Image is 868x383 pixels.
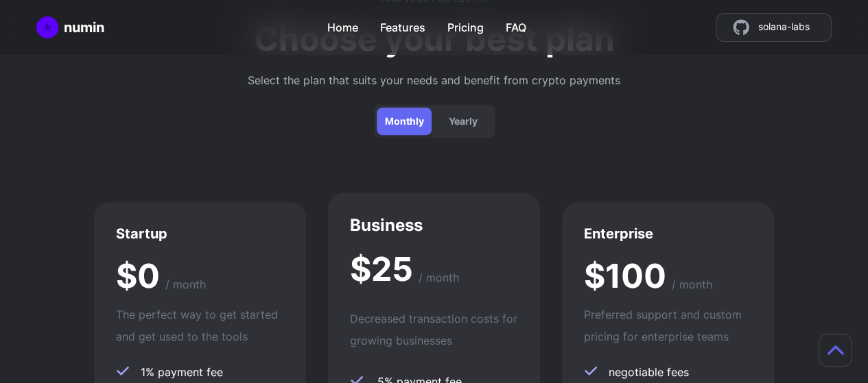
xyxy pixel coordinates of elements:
a: Home [327,14,357,36]
a: Pricing [447,14,483,36]
a: FAQ [505,14,526,36]
h2: Choose your best plan [204,23,665,55]
div: Yearly [449,114,478,128]
button: Scroll to top [819,334,852,367]
h3: Enterprise [584,224,752,243]
h3: Business [350,214,518,236]
p: Select the plan that suits your needs and benefit from crypto payments [204,72,665,88]
span: 1% payment fee [141,364,223,380]
div: $100 [584,260,666,293]
div: $0 [116,260,160,293]
a: source code [716,13,832,42]
h3: Startup [116,224,284,243]
p: Preferred support and custom pricing for enterprise teams [584,304,752,347]
div: Monthly [385,114,424,128]
span: negotiable fees [609,364,689,380]
a: Features [379,14,425,36]
div: / month [419,269,459,286]
span: solana-labs [758,19,809,36]
div: $25 [350,253,413,286]
p: The perfect way to get started and get used to the tools [116,304,284,347]
div: numin [64,18,104,37]
div: / month [165,276,206,293]
div: / month [672,276,712,293]
a: Home [36,16,104,38]
p: Decreased transaction costs for growing businesses [350,308,518,351]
